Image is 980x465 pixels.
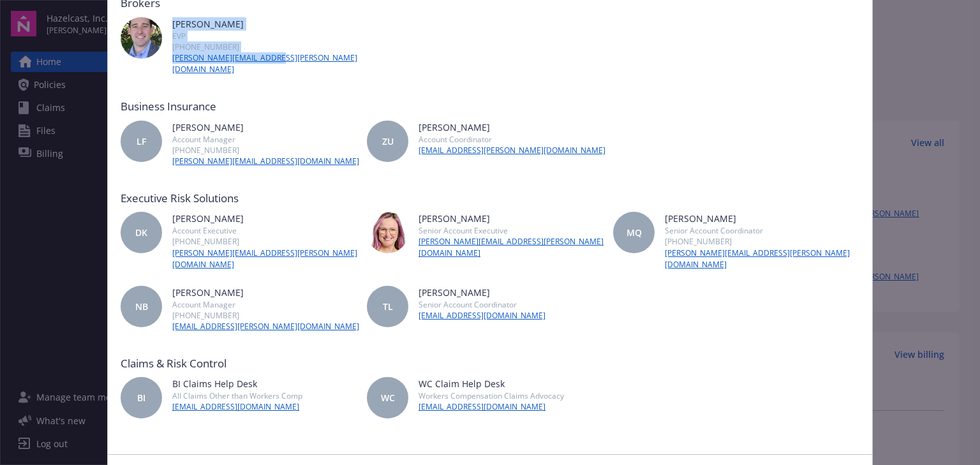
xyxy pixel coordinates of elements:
[172,321,359,332] a: [EMAIL_ADDRESS][PERSON_NAME][DOMAIN_NAME]
[137,135,146,148] span: LF
[419,390,564,401] div: Workers Compensation Claims Advocacy
[665,225,859,236] div: Senior Account Coordinator
[121,98,859,115] div: Business Insurance
[172,52,367,75] a: [PERSON_NAME][EMAIL_ADDRESS][PERSON_NAME][DOMAIN_NAME]
[419,310,546,321] a: [EMAIL_ADDRESS][DOMAIN_NAME]
[367,212,408,253] img: photo
[381,391,395,404] span: WC
[135,226,147,239] span: DK
[419,145,605,156] a: [EMAIL_ADDRESS][PERSON_NAME][DOMAIN_NAME]
[665,212,859,225] div: [PERSON_NAME]
[121,190,859,207] div: Executive Risk Solutions
[172,145,359,156] div: [PHONE_NUMBER]
[419,299,546,310] div: Senior Account Coordinator
[627,226,642,239] span: MQ
[172,121,359,134] div: [PERSON_NAME]
[419,377,564,390] div: WC Claim Help Desk
[172,41,367,52] div: [PHONE_NUMBER]
[172,286,359,299] div: [PERSON_NAME]
[135,300,148,313] span: NB
[172,212,367,225] div: [PERSON_NAME]
[665,236,859,247] div: [PHONE_NUMBER]
[172,401,302,413] a: [EMAIL_ADDRESS][DOMAIN_NAME]
[172,247,367,270] a: [PERSON_NAME][EMAIL_ADDRESS][PERSON_NAME][DOMAIN_NAME]
[665,247,859,270] a: [PERSON_NAME][EMAIL_ADDRESS][PERSON_NAME][DOMAIN_NAME]
[383,300,393,313] span: TL
[172,390,302,401] div: All Claims Other than Workers Comp
[419,121,605,134] div: [PERSON_NAME]
[172,225,367,236] div: Account Executive
[172,31,367,41] div: EVP
[382,135,394,148] span: ZU
[419,401,564,413] a: [EMAIL_ADDRESS][DOMAIN_NAME]
[419,134,605,145] div: Account Coordinator
[121,17,162,59] img: photo
[172,299,359,310] div: Account Manager
[419,236,613,259] a: [PERSON_NAME][EMAIL_ADDRESS][PERSON_NAME][DOMAIN_NAME]
[137,391,145,404] span: BI
[172,156,359,167] a: [PERSON_NAME][EMAIL_ADDRESS][DOMAIN_NAME]
[419,286,546,299] div: [PERSON_NAME]
[419,225,613,236] div: Senior Account Executive
[419,212,613,225] div: [PERSON_NAME]
[172,134,359,145] div: Account Manager
[172,236,367,247] div: [PHONE_NUMBER]
[172,310,359,321] div: [PHONE_NUMBER]
[172,17,367,31] div: [PERSON_NAME]
[121,355,859,372] div: Claims & Risk Control
[172,377,302,390] div: BI Claims Help Desk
